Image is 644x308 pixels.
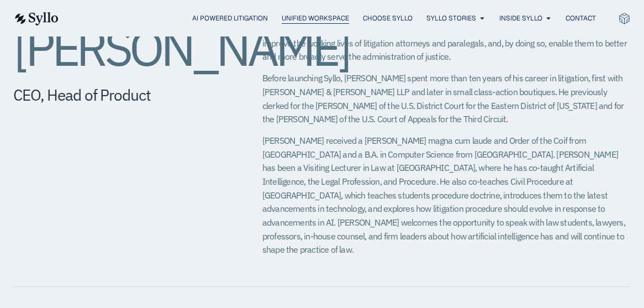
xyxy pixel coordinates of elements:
[566,13,596,23] a: Contact
[282,13,349,23] a: Unified Workspace
[13,23,218,72] h2: [PERSON_NAME]
[262,71,631,126] p: Before launching Syllo, [PERSON_NAME] spent more than ten years of his career in litigation, firs...
[499,13,542,23] a: Inside Syllo
[262,23,631,64] p: [PERSON_NAME] co-founded Syllo in [DATE] to build software for litigation that would dramatically...
[81,13,596,24] div: Menu Toggle
[13,86,218,105] h5: CEO, Head of Product
[192,13,268,23] a: AI Powered Litigation
[262,134,631,257] p: [PERSON_NAME] received a [PERSON_NAME] magna cum laude and Order of the Coif from [GEOGRAPHIC_DAT...
[81,13,596,24] nav: Menu
[363,13,413,23] a: Choose Syllo
[426,13,476,23] a: Syllo Stories
[13,12,59,25] img: syllo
